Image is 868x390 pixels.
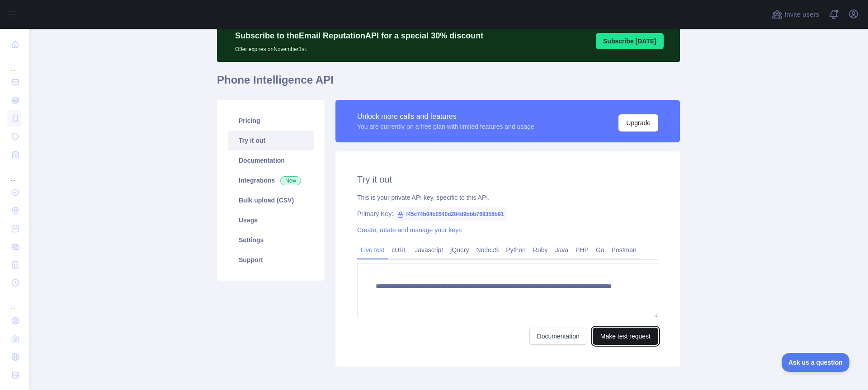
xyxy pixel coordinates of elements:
a: Go [592,243,608,257]
button: Subscribe [DATE] [596,33,664,49]
a: Postman [608,243,640,257]
a: Python [502,243,529,257]
div: ... [7,164,22,183]
span: Invite users [784,9,819,20]
a: cURL [388,243,411,257]
a: NodeJS [472,243,502,257]
a: Documentation [228,150,314,170]
button: Invite users [770,7,821,22]
h2: Try it out [357,173,658,186]
a: Documentation [529,328,587,345]
a: Ruby [529,243,552,257]
a: Try it out [228,131,314,150]
button: Make test request [593,328,658,345]
a: Live test [357,243,388,257]
a: PHP [572,243,592,257]
div: You are currently on a free plan with limited features and usage [357,122,534,131]
button: Upgrade [618,114,658,132]
div: This is your private API key, specific to this API. [357,193,658,202]
a: Pricing [228,111,314,131]
span: f45c74b04b0540d284d9bbb768358b91 [393,207,507,221]
a: Bulk upload (CSV) [228,190,314,210]
a: Create, rotate and manage your keys [357,226,462,234]
a: Usage [228,210,314,230]
p: Offer expires on November 1st. [235,42,483,53]
a: Java [552,243,572,257]
a: Integrations New [228,170,314,190]
a: Javascript [411,243,447,257]
div: Unlock more calls and features [357,111,534,122]
iframe: Toggle Customer Support [782,353,850,372]
a: Settings [228,230,314,250]
h1: Phone Intelligence API [217,73,680,94]
a: jQuery [447,243,472,257]
div: Primary Key: [357,209,658,218]
span: New [280,176,301,185]
div: ... [7,293,22,311]
p: Subscribe to the Email Reputation API for a special 30 % discount [235,29,483,42]
div: ... [7,54,22,72]
a: Support [228,250,314,270]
